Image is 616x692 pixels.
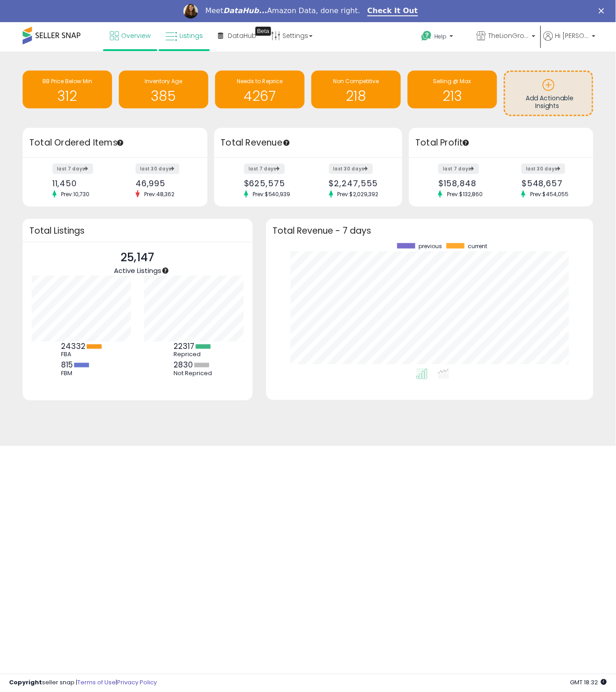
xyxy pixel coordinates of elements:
[174,370,214,377] div: Not Repriced
[174,341,194,352] b: 22317
[522,179,578,188] div: $548,657
[329,179,386,188] div: $2,247,555
[311,71,401,108] a: Non Competitive 218
[255,27,271,36] div: Tooltip anchor
[61,351,102,358] div: FBA
[61,341,85,352] b: 24332
[489,31,529,40] span: TheLionGroup US
[123,89,204,104] h1: 385
[114,249,161,266] p: 25,147
[140,190,179,198] span: Prev: 48,362
[316,89,396,104] h1: 218
[273,227,587,234] h3: Total Revenue - 7 days
[136,179,192,188] div: 46,995
[161,267,169,275] div: Tooltip anchor
[248,190,295,198] span: Prev: $540,939
[526,190,573,198] span: Prev: $454,055
[438,179,494,188] div: $158,848
[52,179,108,188] div: 11,450
[555,31,589,40] span: Hi [PERSON_NAME]
[416,137,587,149] h3: Total Profit
[119,71,208,108] a: Inventory Age 385
[159,22,210,49] a: Listings
[544,31,596,52] a: Hi [PERSON_NAME]
[367,6,418,16] a: Check It Out
[599,8,608,14] div: Close
[264,22,320,49] a: Settings
[433,77,471,85] span: Selling @ Max
[438,164,479,174] label: last 7 days
[29,137,201,149] h3: Total Ordered Items
[174,359,193,370] b: 2830
[442,190,487,198] span: Prev: $132,860
[116,139,124,147] div: Tooltip anchor
[237,77,283,85] span: Needs to Reprice
[333,190,383,198] span: Prev: $2,029,392
[61,370,102,377] div: FBM
[114,266,161,275] span: Active Listings
[244,179,301,188] div: $625,575
[522,164,565,174] label: last 30 days
[505,72,592,115] a: Add Actionable Insights
[174,351,214,358] div: Repriced
[419,243,442,249] span: previous
[215,71,305,108] a: Needs to Reprice 4267
[29,227,246,234] h3: Total Listings
[27,89,108,104] h1: 312
[244,164,285,174] label: last 7 days
[220,89,300,104] h1: 4267
[52,164,93,174] label: last 7 days
[223,6,267,15] i: DataHub...
[145,77,183,85] span: Inventory Age
[412,89,493,104] h1: 213
[526,94,574,111] span: Add Actionable Insights
[211,22,263,49] a: DataHub
[408,71,497,108] a: Selling @ Max 213
[414,24,469,52] a: Help
[334,77,379,85] span: Non Competitive
[205,6,360,15] div: Meet Amazon Data, done right.
[179,31,203,40] span: Listings
[421,30,433,42] i: Get Help
[183,4,198,19] img: Profile image for Georgie
[468,243,487,249] span: current
[462,139,470,147] div: Tooltip anchor
[228,31,256,40] span: DataHub
[329,164,373,174] label: last 30 days
[435,33,447,40] span: Help
[103,22,157,49] a: Overview
[23,71,112,108] a: BB Price Below Min 312
[221,137,395,149] h3: Total Revenue
[136,164,179,174] label: last 30 days
[121,31,150,40] span: Overview
[470,22,542,52] a: TheLionGroup US
[56,190,94,198] span: Prev: 10,730
[282,139,291,147] div: Tooltip anchor
[61,359,73,370] b: 815
[42,77,92,85] span: BB Price Below Min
